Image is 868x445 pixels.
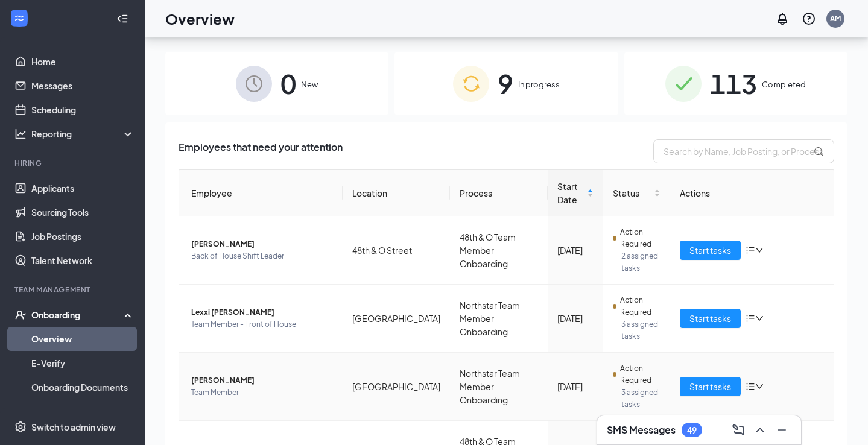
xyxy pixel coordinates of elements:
span: Team Member - Front of House [191,318,333,330]
button: Start tasks [680,309,741,328]
th: Employee [179,170,343,216]
div: Switch to admin view [31,421,116,433]
a: Messages [31,74,135,98]
a: Job Postings [31,224,135,248]
td: 48th & O Team Member Onboarding [450,216,548,285]
span: bars [746,382,755,391]
span: [PERSON_NAME] [191,374,333,387]
a: Sourcing Tools [31,200,135,224]
div: Team Management [14,285,132,295]
svg: Settings [14,421,27,433]
span: Start Date [557,180,584,206]
div: Hiring [14,158,132,168]
svg: ChevronUp [753,423,767,437]
button: ComposeMessage [729,420,748,440]
a: Scheduling [31,98,135,122]
span: Action Required [620,362,661,387]
button: ChevronUp [750,420,770,440]
span: Start tasks [689,244,731,257]
button: Start tasks [680,377,741,396]
span: Status [613,186,651,200]
span: 113 [710,63,757,104]
input: Search by Name, Job Posting, or Process [653,139,834,163]
span: 9 [498,63,513,104]
th: Status [603,170,670,216]
span: 0 [280,63,296,104]
h1: Overview [165,8,235,29]
span: Action Required [620,226,661,250]
a: Activity log [31,399,135,423]
span: Start tasks [689,380,731,393]
a: Overview [31,327,135,351]
a: Home [31,49,135,74]
svg: Notifications [775,11,790,26]
th: Location [343,170,450,216]
iframe: Intercom live chat [827,404,856,433]
svg: Minimize [775,423,789,437]
svg: Analysis [14,128,27,140]
td: Northstar Team Member Onboarding [450,285,548,353]
span: bars [746,314,755,323]
span: down [755,382,764,391]
span: [PERSON_NAME] [191,238,333,250]
th: Actions [670,170,834,216]
span: Lexxi [PERSON_NAME] [191,306,333,318]
th: Process [450,170,548,216]
td: Northstar Team Member Onboarding [450,353,548,421]
a: Onboarding Documents [31,375,135,399]
div: Onboarding [31,309,124,321]
span: Start tasks [689,312,731,325]
span: down [755,246,764,254]
div: [DATE] [557,380,594,393]
svg: Collapse [116,13,128,25]
a: E-Verify [31,351,135,375]
span: Completed [762,78,806,90]
svg: ComposeMessage [731,423,746,437]
span: down [755,314,764,323]
span: 3 assigned tasks [621,318,661,342]
span: In progress [518,78,560,90]
div: Reporting [31,128,135,140]
div: [DATE] [557,244,594,257]
span: bars [746,245,755,255]
svg: UserCheck [14,309,27,321]
button: Start tasks [680,241,741,260]
button: Minimize [772,420,791,440]
td: 48th & O Street [343,216,450,285]
a: Applicants [31,176,135,200]
span: Action Required [620,294,661,318]
div: [DATE] [557,312,594,325]
span: New [301,78,318,90]
span: 2 assigned tasks [621,250,661,274]
span: Employees that need your attention [179,139,343,163]
span: 3 assigned tasks [621,387,661,411]
span: Back of House Shift Leader [191,250,333,262]
span: Team Member [191,387,333,399]
svg: QuestionInfo [802,11,816,26]
td: [GEOGRAPHIC_DATA] [343,285,450,353]
a: Talent Network [31,248,135,273]
div: 49 [687,425,697,435]
div: AM [830,13,841,24]
td: [GEOGRAPHIC_DATA] [343,353,450,421]
svg: WorkstreamLogo [13,12,25,24]
h3: SMS Messages [607,423,676,437]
